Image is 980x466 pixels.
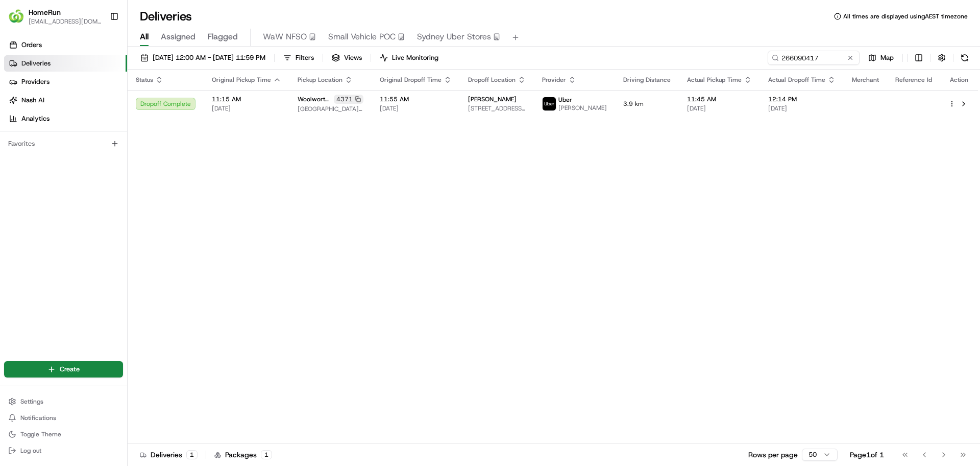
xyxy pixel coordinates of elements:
button: Settings [4,394,123,409]
span: Woolworths Karrinyup [298,95,332,103]
span: All [140,31,149,43]
div: 1 [261,450,272,459]
span: Live Monitoring [392,53,438,62]
span: Pickup Location [298,76,342,84]
span: All times are displayed using AEST timezone [843,12,968,20]
span: Provider [542,76,566,84]
div: Action [948,76,970,84]
span: Toggle Theme [20,430,61,438]
span: Log out [20,447,41,455]
button: Live Monitoring [375,51,443,65]
div: Deliveries [140,450,198,460]
span: Map [880,53,894,62]
button: [DATE] 12:00 AM - [DATE] 11:59 PM [136,51,270,65]
span: Original Dropoff Time [380,76,442,84]
span: Views [344,53,362,62]
div: Page 1 of 1 [850,450,884,460]
span: [DATE] [212,104,281,113]
span: [DATE] [768,104,836,113]
span: Assigned [161,31,195,43]
button: Filters [279,51,318,65]
input: Type to search [768,51,860,65]
span: [PERSON_NAME] [558,104,607,112]
span: 12:14 PM [768,95,836,103]
span: Uber [558,96,572,104]
span: Actual Dropoff Time [768,76,825,84]
span: [DATE] [380,104,452,113]
a: Analytics [4,110,127,127]
a: Orders [4,37,127,53]
p: Rows per page [748,450,798,460]
span: [DATE] 12:00 AM - [DATE] 11:59 PM [153,53,265,62]
span: 11:15 AM [212,95,281,103]
span: Analytics [21,114,50,123]
span: Actual Pickup Time [687,76,742,84]
span: [DATE] [687,104,752,113]
span: Notifications [20,414,56,422]
span: 3.9 km [623,100,671,108]
span: 11:45 AM [687,95,752,103]
span: Nash AI [21,96,44,105]
span: Deliveries [21,59,51,68]
span: Providers [21,77,50,86]
button: HomeRunHomeRun[EMAIL_ADDRESS][DOMAIN_NAME] [4,4,106,29]
div: Packages [214,450,272,460]
span: Settings [20,397,43,406]
button: Log out [4,443,123,458]
button: HomeRun [29,7,61,17]
span: Small Vehicle POC [328,31,396,43]
div: 4371 [334,95,363,104]
span: Driving Distance [623,76,671,84]
span: Status [136,76,153,84]
img: uber-new-logo.jpeg [543,97,556,110]
span: Create [60,365,80,374]
button: Toggle Theme [4,427,123,441]
span: [PERSON_NAME] [468,95,517,103]
span: Flagged [208,31,238,43]
button: Refresh [958,51,972,65]
span: Reference Id [895,76,932,84]
a: Nash AI [4,92,127,108]
h1: Deliveries [140,8,192,25]
div: Favorites [4,136,123,152]
span: [STREET_ADDRESS][PERSON_NAME] [468,104,526,113]
span: [GEOGRAPHIC_DATA][STREET_ADDRESS] [298,105,363,113]
span: Orders [21,40,42,50]
span: Original Pickup Time [212,76,271,84]
span: Sydney Uber Stores [417,31,491,43]
button: Map [864,51,898,65]
span: WaW NFSO [263,31,307,43]
span: Merchant [852,76,879,84]
a: Providers [4,74,127,90]
img: HomeRun [8,8,24,25]
span: Filters [296,53,314,62]
span: Dropoff Location [468,76,516,84]
button: Notifications [4,411,123,425]
button: [EMAIL_ADDRESS][DOMAIN_NAME] [29,17,102,26]
span: 11:55 AM [380,95,452,103]
button: Views [327,51,366,65]
button: Create [4,361,123,378]
div: 1 [186,450,198,459]
a: Deliveries [4,55,127,72]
